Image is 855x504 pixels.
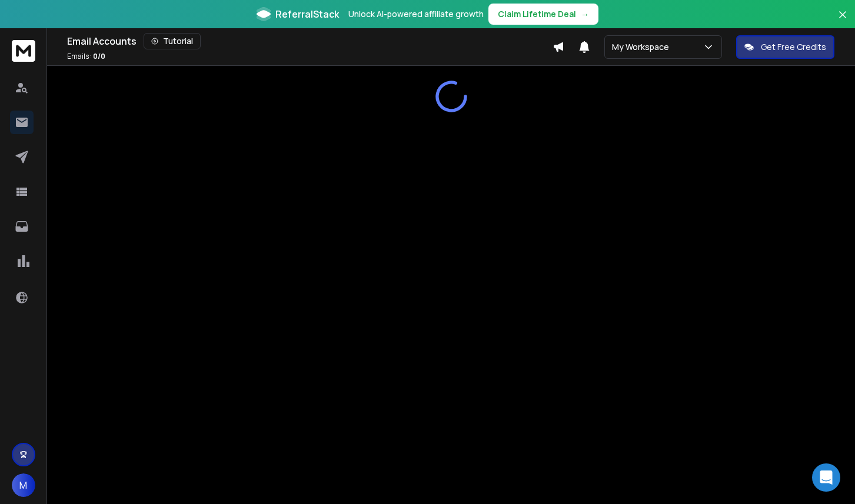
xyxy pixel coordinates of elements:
p: Emails : [67,52,105,61]
div: Email Accounts [67,33,553,49]
span: 0 / 0 [93,51,105,61]
div: Open Intercom Messenger [812,463,840,492]
p: Get Free Credits [761,41,826,53]
p: My Workspace [612,41,674,53]
span: ReferralStack [275,7,339,21]
span: → [581,8,589,20]
button: Close banner [835,7,850,35]
button: M [12,473,35,497]
p: Unlock AI-powered affiliate growth [348,8,484,20]
button: Tutorial [144,33,201,49]
button: Claim Lifetime Deal→ [488,4,598,25]
button: Get Free Credits [736,35,834,59]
